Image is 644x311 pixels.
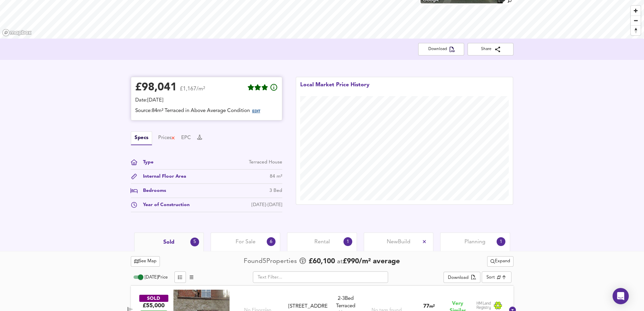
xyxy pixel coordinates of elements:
[135,97,278,104] div: Date: [DATE]
[145,275,168,280] span: [DATE] Price
[464,238,485,246] span: Planning
[135,107,278,116] div: Source: 84m² Terraced in Above Average Condition
[486,274,495,281] div: Sort
[253,271,388,283] input: Text Filter...
[487,256,514,267] button: Expand
[252,201,282,208] div: [DATE]-[DATE]
[138,173,186,180] div: Internal Floor Area
[244,257,299,266] div: Found 5 Propert ies
[138,187,166,194] div: Bedrooms
[343,237,352,246] div: 1
[613,288,629,304] div: Open Intercom Messenger
[337,259,343,265] span: at
[429,304,435,309] span: m²
[473,46,508,53] span: Share
[236,238,256,246] span: For Sale
[631,25,641,35] button: Reset bearing to north
[180,86,205,96] span: £1,167/m²
[267,237,276,246] div: 6
[497,237,505,246] div: 1
[309,257,335,267] span: £ 60,100
[270,173,282,180] div: 84 m²
[482,271,511,283] div: Sort
[331,295,361,302] div: We've estimated the total number of bedrooms from EPC data (5 heated rooms)
[300,81,369,96] div: Local Market Price History
[314,238,330,246] span: Rental
[249,159,282,166] div: Terraced House
[343,258,400,265] span: £ 990 / m² average
[631,16,641,25] span: Zoom out
[139,295,168,302] div: SOLD
[631,6,641,16] button: Zoom in
[163,239,174,246] span: Sold
[423,304,429,309] span: 77
[2,29,32,37] a: Mapbox homepage
[143,302,165,309] div: £55,000
[134,258,157,265] span: See Map
[252,110,260,113] span: EDIT
[131,256,160,267] button: See Map
[631,16,641,25] button: Zoom out
[487,256,514,267] div: split button
[138,159,153,166] div: Type
[269,187,282,194] div: 3 Bed
[468,43,514,55] button: Share
[138,201,190,208] div: Year of Construction
[444,272,480,283] div: split button
[181,134,191,142] button: EPC
[387,238,410,246] span: New Build
[135,83,177,93] div: £ 98,041
[190,238,199,246] div: 5
[448,274,469,282] div: Download
[158,134,175,142] button: Prices
[491,258,510,265] span: Expand
[131,131,152,145] button: Specs
[424,46,459,53] span: Download
[444,272,480,283] button: Download
[418,43,464,55] button: Download
[476,301,503,310] img: Land Registry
